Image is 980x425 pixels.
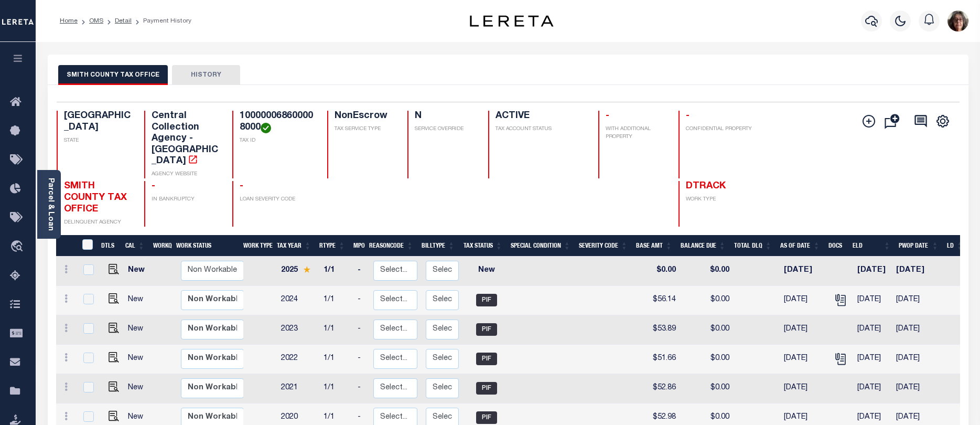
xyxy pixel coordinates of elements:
[895,235,943,257] th: PWOP Date: activate to sort column ascending
[319,374,353,403] td: 1/1
[97,235,121,257] th: DTLS
[315,235,349,257] th: RType: activate to sort column ascending
[353,257,369,286] td: -
[686,111,690,121] span: -
[349,235,365,257] th: MPO
[152,171,220,178] p: AGENCY WEBSITE
[853,257,892,286] td: [DATE]
[848,235,895,257] th: ELD: activate to sort column ascending
[780,257,827,286] td: [DATE]
[124,286,153,315] td: New
[319,345,353,374] td: 1/1
[507,235,575,257] th: Special Condition: activate to sort column ascending
[10,240,27,254] i: travel_explore
[892,286,939,315] td: [DATE]
[606,125,666,141] p: WITH ADDITIONAL PROPERTY
[124,257,153,286] td: New
[575,235,632,257] th: Severity Code: activate to sort column ascending
[319,315,353,345] td: 1/1
[636,345,680,374] td: $51.66
[149,235,172,257] th: WorkQ
[415,111,475,122] h4: N
[277,374,319,403] td: 2021
[335,125,395,133] p: TAX SERVICE TYPE
[459,235,507,257] th: Tax Status: activate to sort column ascending
[943,235,967,257] th: LD: activate to sort column ascending
[124,345,153,374] td: New
[56,235,76,257] th: &nbsp;&nbsp;&nbsp;&nbsp;&nbsp;&nbsp;&nbsp;&nbsp;&nbsp;&nbsp;
[636,257,680,286] td: $0.00
[680,374,734,403] td: $0.00
[686,196,754,204] p: WORK TYPE
[89,18,103,24] a: OMS
[64,137,132,145] p: STATE
[680,345,734,374] td: $0.00
[680,286,734,315] td: $0.00
[277,286,319,315] td: 2024
[892,315,939,345] td: [DATE]
[277,257,319,286] td: 2025
[64,182,127,214] span: SMITH COUNTY TAX OFFICE
[476,353,497,365] span: PIF
[780,315,827,345] td: [DATE]
[240,196,315,204] p: LOAN SEVERITY CODE
[476,294,497,306] span: PIF
[58,65,168,85] button: SMITH COUNTY TAX OFFICE
[277,345,319,374] td: 2022
[365,235,417,257] th: ReasonCode: activate to sort column ascending
[124,315,153,345] td: New
[496,111,586,122] h4: ACTIVE
[124,374,153,403] td: New
[415,125,475,133] p: SERVICE OVERRIDE
[64,111,132,133] h4: [GEOGRAPHIC_DATA]
[319,286,353,315] td: 1/1
[680,315,734,345] td: $0.00
[824,235,849,257] th: Docs
[172,235,243,257] th: Work Status
[636,315,680,345] td: $53.89
[476,323,497,336] span: PIF
[470,15,554,27] img: logo-dark.svg
[780,286,827,315] td: [DATE]
[47,178,54,231] a: Parcel & Loan
[780,374,827,403] td: [DATE]
[636,286,680,315] td: $56.14
[853,315,892,345] td: [DATE]
[776,235,824,257] th: As of Date: activate to sort column ascending
[853,374,892,403] td: [DATE]
[240,182,243,191] span: -
[76,235,98,257] th: &nbsp;
[496,125,586,133] p: TAX ACCOUNT STATUS
[892,345,939,374] td: [DATE]
[239,235,273,257] th: Work Type
[780,345,827,374] td: [DATE]
[152,196,220,204] p: IN BANKRUPTCY
[335,111,395,122] h4: NonEscrow
[892,257,939,286] td: [DATE]
[853,286,892,315] td: [DATE]
[277,315,319,345] td: 2023
[319,257,353,286] td: 1/1
[64,219,132,227] p: DELINQUENT AGENCY
[172,65,240,85] button: HISTORY
[686,182,726,191] span: DTRACK
[463,257,510,286] td: New
[680,257,734,286] td: $0.00
[476,411,497,424] span: PIF
[353,286,369,315] td: -
[121,235,149,257] th: CAL: activate to sort column ascending
[892,374,939,403] td: [DATE]
[240,111,315,133] h4: 100000068600008000
[303,266,310,273] img: Star.svg
[353,345,369,374] td: -
[152,111,220,167] h4: Central Collection Agency - [GEOGRAPHIC_DATA]
[353,374,369,403] td: -
[417,235,459,257] th: BillType: activate to sort column ascending
[273,235,315,257] th: Tax Year: activate to sort column ascending
[115,18,132,24] a: Detail
[636,374,680,403] td: $52.86
[476,382,497,395] span: PIF
[676,235,730,257] th: Balance Due: activate to sort column ascending
[60,18,78,24] a: Home
[240,137,315,145] p: TAX ID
